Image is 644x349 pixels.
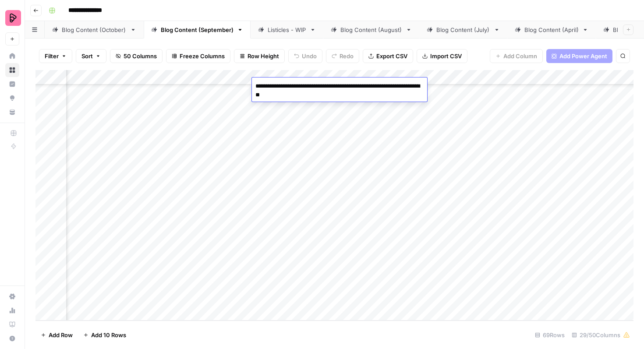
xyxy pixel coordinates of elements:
[507,21,596,39] a: Blog Content (April)
[302,52,317,60] span: Undo
[417,49,467,63] button: Import CSV
[248,52,279,60] span: Row Height
[251,21,323,39] a: Listicles - WIP
[5,331,19,345] button: Help + Support
[124,52,157,60] span: 50 Columns
[524,25,579,34] div: Blog Content (April)
[559,52,607,60] span: Add Power Agent
[5,7,19,29] button: Workspace: Preply
[166,49,230,63] button: Freeze Columns
[5,289,19,303] a: Settings
[5,317,19,331] a: Learning Hub
[39,49,72,63] button: Filter
[180,52,225,60] span: Freeze Columns
[81,52,93,60] span: Sort
[5,303,19,317] a: Usage
[568,328,633,342] div: 29/50 Columns
[323,21,419,39] a: Blog Content (August)
[419,21,507,39] a: Blog Content (July)
[340,25,402,34] div: Blog Content (August)
[376,52,407,60] span: Export CSV
[62,25,127,34] div: Blog Content (October)
[430,52,462,60] span: Import CSV
[5,77,19,91] a: Insights
[436,25,490,34] div: Blog Content (July)
[363,49,413,63] button: Export CSV
[288,49,322,63] button: Undo
[490,49,543,63] button: Add Column
[91,331,126,339] span: Add 10 Rows
[340,52,354,60] span: Redo
[5,10,21,26] img: Preply Logo
[234,49,285,63] button: Row Height
[144,21,251,39] a: Blog Content (September)
[546,49,612,63] button: Add Power Agent
[5,91,19,105] a: Opportunities
[5,105,19,119] a: Your Data
[326,49,359,63] button: Redo
[49,331,73,339] span: Add Row
[268,25,306,34] div: Listicles - WIP
[161,25,234,34] div: Blog Content (September)
[78,328,131,342] button: Add 10 Rows
[76,49,106,63] button: Sort
[5,63,19,77] a: Browse
[503,52,537,60] span: Add Column
[35,328,78,342] button: Add Row
[110,49,163,63] button: 50 Columns
[45,21,144,39] a: Blog Content (October)
[45,52,59,60] span: Filter
[531,328,568,342] div: 69 Rows
[5,49,19,63] a: Home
